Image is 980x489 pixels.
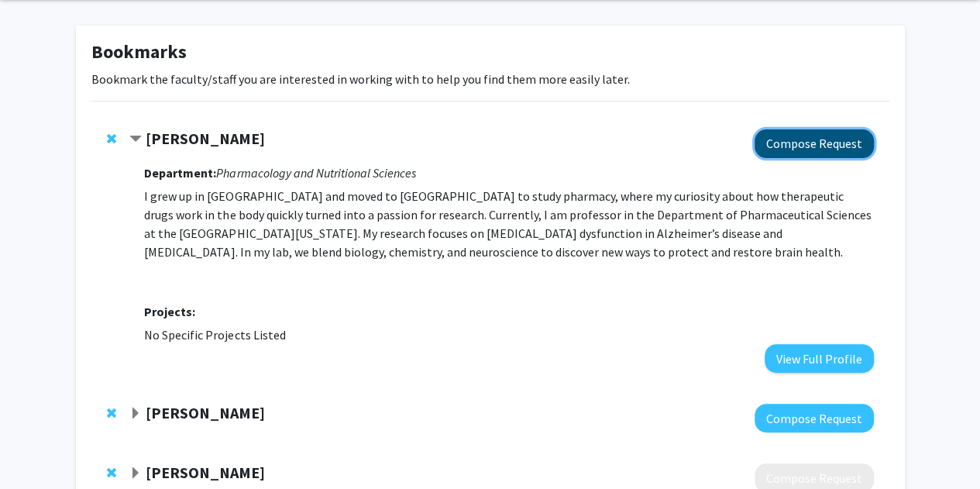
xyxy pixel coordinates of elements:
button: Compose Request to Bjoern Bauer [755,404,874,432]
strong: Projects: [144,304,195,319]
p: Bookmark the faculty/staff you are interested in working with to help you find them more easily l... [91,70,889,88]
p: I grew up in [GEOGRAPHIC_DATA] and moved to [GEOGRAPHIC_DATA] to study pharmacy, where my curiosi... [144,187,873,261]
h1: Bookmarks [91,41,889,64]
span: No Specific Projects Listed [144,327,285,343]
strong: [PERSON_NAME] [146,129,265,148]
span: Expand Bjoern Bauer Bookmark [129,408,142,420]
span: Remove Jeffrey Cain from bookmarks [107,467,116,479]
strong: [PERSON_NAME] [146,463,265,482]
span: Remove Anika Hartz from bookmarks [107,133,116,145]
strong: Department: [144,165,216,181]
button: View Full Profile [765,344,874,373]
span: Expand Jeffrey Cain Bookmark [129,467,142,480]
iframe: Chat [12,419,66,477]
button: Compose Request to Anika Hartz [755,129,874,158]
span: Contract Anika Hartz Bookmark [129,133,142,146]
i: Pharmacology and Nutritional Sciences [216,165,415,181]
span: Remove Bjoern Bauer from bookmarks [107,407,116,419]
strong: [PERSON_NAME] [146,403,265,422]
